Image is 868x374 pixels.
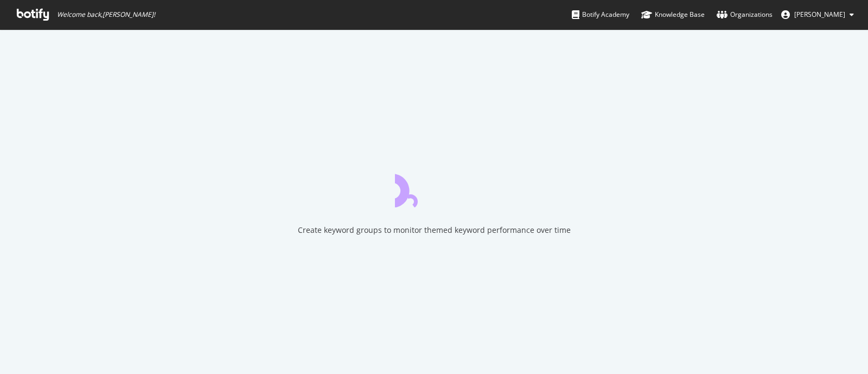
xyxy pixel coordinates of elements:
span: Welcome back, [PERSON_NAME] ! [57,10,155,19]
div: Knowledge Base [641,9,705,20]
div: Botify Academy [572,9,629,20]
div: Create keyword groups to monitor themed keyword performance over time [298,225,571,236]
span: Vidhi Jain [794,10,845,19]
button: [PERSON_NAME] [773,6,863,23]
div: animation [395,168,473,207]
div: Organizations [717,9,773,20]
